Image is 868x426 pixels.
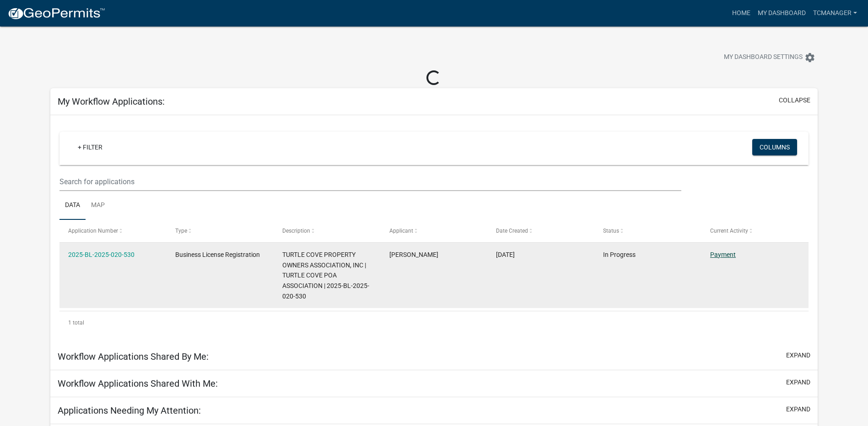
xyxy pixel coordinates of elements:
datatable-header-cell: Status [594,220,701,242]
span: Applicant [389,228,413,234]
a: Payment [710,251,736,258]
a: Data [59,191,86,220]
h5: Workflow Applications Shared By Me: [58,351,209,362]
span: In Progress [603,251,636,258]
h5: My Workflow Applications: [58,96,165,107]
span: 09/04/2025 [496,251,515,258]
a: My Dashboard [754,5,809,22]
a: 2025-BL-2025-020-530 [68,251,135,258]
span: TURTLE COVE PROPERTY OWNERS ASSOCIATION, INC | TURTLE COVE POA ASSOCIATION | 2025-BL-2025-020-530 [282,251,369,300]
h5: Applications Needing My Attention: [58,405,201,416]
span: Current Activity [710,228,748,234]
a: Home [728,5,754,22]
button: expand [786,405,810,414]
h5: Workflow Applications Shared With Me: [58,378,218,389]
button: expand [786,351,810,360]
datatable-header-cell: Applicant [380,220,487,242]
datatable-header-cell: Description [274,220,381,242]
div: collapse [50,115,818,343]
button: Columns [752,139,797,155]
div: 1 total [59,311,809,334]
datatable-header-cell: Date Created [487,220,594,242]
datatable-header-cell: Application Number [59,220,167,242]
button: expand [786,378,810,387]
span: Application Number [68,228,118,234]
span: Date Created [496,228,528,234]
i: settings [804,52,815,63]
a: tcmanager [809,5,861,22]
a: Map [86,191,110,220]
input: Search for applications [59,172,681,191]
span: Business License Registration [175,251,260,258]
span: Type [175,228,187,234]
datatable-header-cell: Current Activity [701,220,809,242]
span: Stephanie Banks [389,251,438,258]
span: Status [603,228,619,234]
datatable-header-cell: Type [167,220,274,242]
button: My Dashboard Settingssettings [717,48,823,66]
button: collapse [779,96,810,105]
span: My Dashboard Settings [724,52,803,63]
a: + Filter [70,139,110,155]
span: Description [282,228,310,234]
